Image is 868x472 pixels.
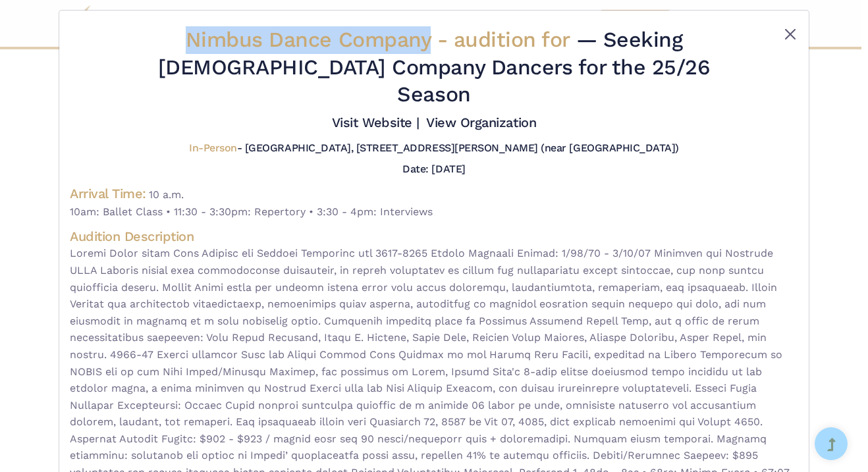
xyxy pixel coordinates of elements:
[189,142,679,155] h5: - [GEOGRAPHIC_DATA], [STREET_ADDRESS][PERSON_NAME] (near [GEOGRAPHIC_DATA])
[426,115,536,130] a: View Organization
[782,26,798,42] button: Close
[70,203,798,221] span: 10am: Ballet Class • 11:30 - 3:30pm: Repertory • 3:30 - 4pm: Interviews
[186,27,576,52] span: Nimbus Dance Company -
[158,27,711,107] span: — Seeking [DEMOGRAPHIC_DATA] Company Dancers for the 25/26 Season
[70,228,798,245] h4: Audition Description
[402,163,465,175] h5: Date: [DATE]
[332,115,420,130] a: Visit Website |
[70,186,146,201] h4: Arrival Time:
[149,188,184,201] span: 10 a.m.
[454,27,570,52] span: audition for
[189,142,237,154] span: In-Person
